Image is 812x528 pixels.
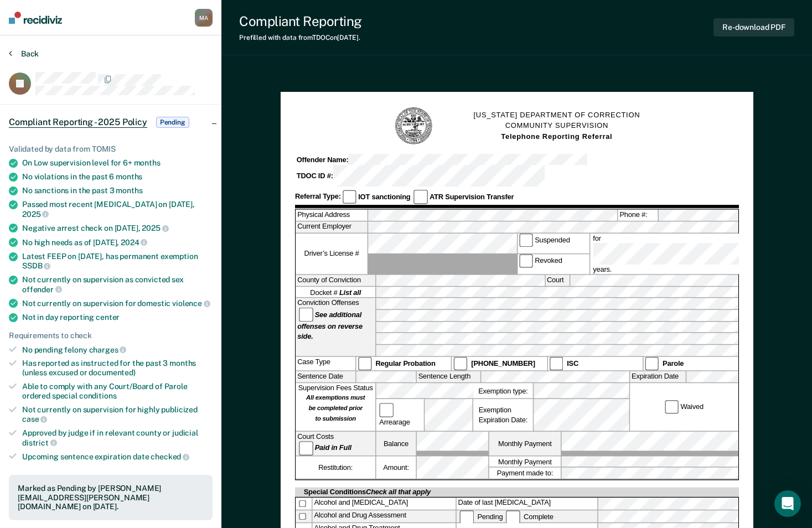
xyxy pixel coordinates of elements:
[9,144,213,154] div: Validated by data from TOMIS
[172,299,210,308] span: violence
[9,49,39,59] button: Back
[22,186,213,195] div: No sanctions in the past 3
[377,403,422,427] label: Arrearage
[22,158,213,168] div: On Low supervision level for 6+
[358,357,371,371] input: Regular Probation
[151,452,189,461] span: checked
[489,468,560,479] label: Payment made to:
[116,186,142,195] span: months
[618,210,658,221] label: Phone #:
[22,298,213,308] div: Not currently on supervision for domestic
[713,18,794,37] button: Re-download PDF
[22,415,47,423] span: case
[79,391,117,400] span: conditions
[239,34,362,42] div: Prefilled with data from TDOC on [DATE] .
[413,190,427,204] input: ATR Supervision Transfer
[665,400,679,414] input: Waived
[312,498,456,510] div: Alcohol and [MEDICAL_DATA]
[473,110,640,142] h1: [US_STATE] DEPARTMENT OF CORRECTION COMMUNITY SUPERVISION
[342,190,356,204] input: IOT sanctioning
[314,444,351,452] strong: Paid in Full
[366,488,431,496] span: Check all that apply
[501,132,612,140] strong: Telephone Reporting Referral
[310,287,361,297] span: Docket #
[195,9,213,27] div: M A
[296,371,355,382] label: Sentence Date
[22,359,213,377] div: Has reported as instructed for the past 3 months (unless excused or
[430,193,514,200] strong: ATR Supervision Transfer
[306,395,365,422] strong: All exemptions must be completed prior to submission
[195,9,213,27] button: MA
[296,384,375,431] div: Supervision Fees Status
[504,513,555,521] label: Complete
[22,223,213,233] div: Negative arrest check on [DATE],
[567,359,578,367] strong: ISC
[456,498,597,510] label: Date of last [MEDICAL_DATA]
[22,252,213,271] div: Latest FEEP on [DATE], has permanent exemption
[121,238,147,247] span: 2024
[22,210,49,219] span: 2025
[591,233,806,274] label: for years.
[517,233,588,253] label: Suspended
[645,357,659,371] input: Parole
[296,275,375,286] label: County of Conviction
[663,400,705,414] label: Waived
[296,210,367,221] label: Physical Address
[358,193,410,200] strong: IOT sanctioning
[22,345,213,355] div: No pending felony
[22,313,213,322] div: Not in day reporting
[89,345,127,354] span: charges
[593,243,804,265] input: for years.
[302,488,432,497] div: Special Conditions
[519,254,532,268] input: Revoked
[96,313,120,322] span: center
[89,368,135,377] span: documented)
[22,237,213,247] div: No high needs as of [DATE],
[375,359,435,367] strong: Regular Probation
[296,357,355,371] div: Case Type
[296,156,348,163] strong: Offender Name:
[134,158,161,167] span: months
[519,233,532,247] input: Suspended
[156,117,189,128] span: Pending
[22,405,213,424] div: Not currently on supervision for highly publicized
[379,403,393,417] input: Arrearage
[9,117,147,128] span: Compliant Reporting - 2025 Policy
[453,357,467,371] input: [PHONE_NUMBER]
[296,432,375,455] div: Court Costs
[473,384,533,398] label: Exemption type:
[630,371,686,382] label: Expiration Date
[296,233,367,274] label: Driver’s License #
[296,456,375,479] div: Restitution:
[376,456,416,479] label: Amount:
[296,221,367,232] label: Current Employer
[296,298,375,356] div: Conviction Offenses
[18,484,204,511] div: Marked as Pending by [PERSON_NAME][EMAIL_ADDRESS][PERSON_NAME][DOMAIN_NAME] on [DATE].
[142,224,168,232] span: 2025
[296,172,333,180] strong: TDOC ID #:
[22,382,213,401] div: Able to comply with any Court/Board of Parole ordered special
[774,490,801,517] div: Open Intercom Messenger
[549,357,563,371] input: ISC
[239,13,362,29] div: Compliant Reporting
[545,275,569,286] label: Court
[22,285,62,294] span: offender
[295,193,341,200] strong: Referral Type:
[489,432,560,455] label: Monthly Payment
[299,442,313,455] input: Paid in Full
[663,359,684,367] strong: Parole
[9,12,62,24] img: Recidiviz
[22,438,57,447] span: district
[489,456,560,467] label: Monthly Payment
[9,331,213,340] div: Requirements to check
[459,511,473,525] input: Pending
[473,399,533,431] div: Exemption Expiration Date:
[22,275,213,294] div: Not currently on supervision as convicted sex
[297,310,363,340] strong: See additional offenses on reverse side.
[376,432,416,455] label: Balance
[517,254,588,274] label: Revoked
[22,172,213,182] div: No violations in the past 6
[22,428,213,447] div: Approved by judge if in relevant county or judicial
[22,261,50,270] span: SSDB
[312,511,456,523] div: Alcohol and Drug Assessment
